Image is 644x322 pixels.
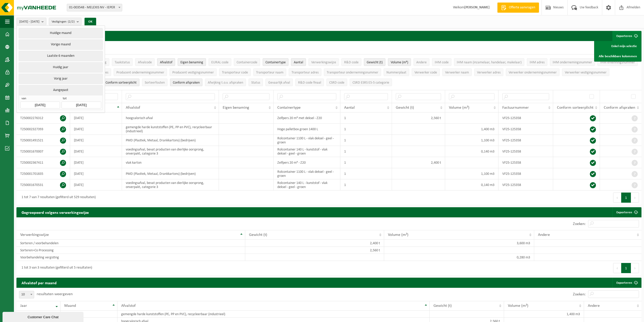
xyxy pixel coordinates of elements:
[509,71,557,74] span: Verwerker ondernemingsnummer
[388,58,411,66] button: Volume (m³)Volume (m³): Activate to sort
[396,106,414,110] span: Gewicht (t)
[498,168,553,179] td: VF25-125358
[340,157,392,168] td: 1
[291,58,306,66] button: AantalAantal: Activate to sort
[234,58,260,66] button: ContainercodeContainercode: Activate to sort
[114,68,167,76] button: Producent ondernemingsnummerProducent ondernemingsnummer: Activate to sort
[498,124,553,135] td: VF25-125358
[386,71,406,74] span: Nummerplaat
[19,18,39,26] span: [DATE] - [DATE]
[70,135,122,146] td: [DATE]
[498,112,553,124] td: VF25-125358
[326,79,347,86] button: CSRD codeCSRD code: Activate to sort
[122,124,219,135] td: gemengde harde kunststoffen (PE, PP en PVC), recycleerbaar (industrieel)
[445,135,498,146] td: 1,100 m3
[16,157,70,168] td: T250002367411
[19,62,102,72] button: Huidig jaar
[445,146,498,157] td: 0,140 m3
[172,71,214,74] span: Producent vestigingsnummer
[3,311,85,322] iframe: chat widget
[19,85,102,95] button: Aangepast
[384,240,534,247] td: 3,600 m3
[265,61,286,64] span: Containertype
[498,179,553,191] td: VF25-125358
[454,58,524,66] button: IHM naam (inzamelaar, handelaar, makelaar)IHM naam (inzamelaar, handelaar, makelaar): Activate to...
[249,233,267,237] span: Gewicht (t)
[122,146,219,157] td: voedingsafval, bevat producten van dierlijke oorsprong, onverpakt, categorie 3
[20,97,60,102] span: van
[324,68,381,76] button: Transporteur ondernemingsnummerTransporteur ondernemingsnummer : Activate to sort
[292,71,319,74] span: Transporteur adres
[274,168,340,179] td: Rolcontainer 1100 L - vlak deksel - geel - groen
[621,263,631,273] button: 1
[209,58,231,66] button: EURAL codeEURAL code: Activate to sort
[205,79,246,86] button: Afwijking t.o.v. afsprakenAfwijking t.o.v. afspraken: Activate to sort
[52,18,75,26] span: Vestigingen
[16,247,245,254] td: Sorteren>Co Processing
[340,135,392,146] td: 1
[340,112,392,124] td: 1
[298,81,321,85] span: R&D code finaal
[384,68,409,76] button: NummerplaatNummerplaat: Activate to sort
[103,79,139,86] button: Conform sorteerplicht : Activate to sort
[173,81,200,85] span: Conform afspraken
[61,97,101,102] span: tot
[126,106,140,110] span: Afvalstof
[497,3,539,13] a: Offerte aanvragen
[573,222,586,226] label: Zoeken:
[219,68,251,76] button: Transporteur codeTransporteur code: Activate to sort
[145,81,165,85] span: Sorteerfouten
[613,193,621,203] button: Previous
[340,146,392,157] td: 1
[612,278,641,288] a: Exporteren
[223,106,249,110] span: Eigen benaming
[16,278,62,288] h2: Afvalstof per maand
[392,112,445,124] td: 2,560 t
[445,179,498,191] td: 0,140 m3
[502,106,529,110] span: Factuurnummer
[85,18,96,26] button: OK
[612,207,641,217] a: Exporteren
[367,61,383,64] span: Gewicht (t)
[19,40,102,50] button: Vorige maand
[68,20,75,23] count: (2/2)
[308,58,339,66] button: VerwerkingswijzeVerwerkingswijze: Activate to sort
[274,146,340,157] td: Rolcontainer 140 L - kunststof - vlak deksel - geel - groen
[178,58,206,66] button: Eigen benamingEigen benaming: Activate to sort
[477,71,501,74] span: Verwerker adres
[498,146,553,157] td: VF25-125358
[506,68,559,76] button: Verwerker ondernemingsnummerVerwerker ondernemingsnummer: Activate to sort
[508,304,528,308] span: Volume (m³)
[106,81,137,85] span: Conform sorteerplicht
[597,58,638,66] button: IHM erkenningsnummerIHM erkenningsnummer: Activate to sort
[245,247,384,254] td: 2,560 t
[70,124,122,135] td: [DATE]
[180,61,203,64] span: Eigen benaming
[211,61,228,64] span: EURAL code
[16,240,245,247] td: Sorteren / voorbehandelen
[457,61,522,64] span: IHM naam (inzamelaar, handelaar, makelaar)
[562,68,609,76] button: Verwerker vestigingsnummerVerwerker vestigingsnummer: Activate to sort
[445,124,498,135] td: 1,400 m3
[449,106,469,110] span: Volume (m³)
[340,124,392,135] td: 1
[414,71,437,74] span: Verwerker code
[631,263,639,273] button: Next
[550,58,595,66] button: IHM ondernemingsnummerIHM ondernemingsnummer: Activate to sort
[70,112,122,124] td: [DATE]
[604,106,635,110] span: Conform afspraken
[530,61,545,64] span: IHM adres
[19,263,92,273] div: 1 tot 3 van 3 resultaten (gefilterd uit 5 resultaten)
[384,254,534,261] td: 0,280 m3
[222,71,248,74] span: Transporteur code
[122,135,219,146] td: PMD (Plastiek, Metaal, Drankkartons) (bedrijven)
[160,61,172,64] span: Afvalstof
[116,71,164,74] span: Producent ondernemingsnummer
[135,58,155,66] button: AfvalcodeAfvalcode: Activate to sort
[170,68,217,76] button: Producent vestigingsnummerProducent vestigingsnummer: Activate to sort
[37,292,73,296] label: resultaten weergeven
[595,51,641,61] a: Alle beschikbare kolommen
[122,179,219,191] td: voedingsafval, bevat producten van dierlijke oorsprong, onverpakt, categorie 3
[19,74,102,84] button: Vorig jaar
